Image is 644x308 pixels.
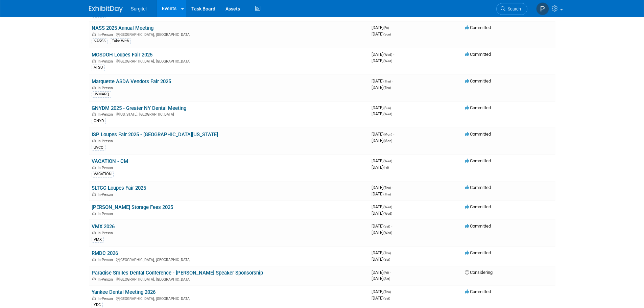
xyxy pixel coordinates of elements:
span: [DATE] [372,78,393,84]
img: In-Person Event [92,231,96,234]
span: [DATE] [372,276,390,281]
a: VACATION - CM [92,158,128,164]
a: Marquette ASDA Vendors Fair 2025 [92,78,171,85]
span: - [393,52,394,57]
span: In-Person [98,297,115,301]
span: - [390,25,391,30]
span: - [390,270,391,275]
div: UVCO [92,145,105,151]
span: (Sun) [383,32,391,36]
span: - [391,223,392,229]
span: Committed [465,132,491,137]
span: In-Person [98,231,115,235]
div: NASS6 [92,38,108,44]
span: (Sat) [383,224,390,228]
span: [DATE] [372,165,389,170]
span: [DATE] [372,158,394,163]
span: Committed [465,250,491,255]
a: MOSDOH Loupes Fair 2025 [92,52,152,58]
div: YDC [92,302,103,308]
span: Committed [465,25,491,30]
img: In-Person Event [92,192,96,196]
div: [GEOGRAPHIC_DATA], [GEOGRAPHIC_DATA] [92,295,366,301]
a: Yankee Dental Meeting 2026 [92,289,156,295]
span: Committed [465,185,491,190]
span: (Thu) [383,290,391,294]
img: In-Person Event [92,112,96,116]
span: [DATE] [372,52,394,57]
span: (Mon) [383,133,392,136]
span: [DATE] [372,191,391,196]
span: (Fri) [383,271,389,275]
span: Considering [465,270,493,275]
span: In-Person [98,166,115,170]
div: [GEOGRAPHIC_DATA], [GEOGRAPHIC_DATA] [92,58,366,64]
a: [PERSON_NAME] Storage Fees 2025 [92,204,173,210]
img: In-Person Event [92,139,96,142]
a: Paradise Smiles Dental Conference - [PERSON_NAME] Speaker Sponsorship [92,270,263,276]
div: Take With [110,38,131,44]
span: (Fri) [383,26,389,30]
span: - [392,250,393,255]
span: - [393,158,394,163]
span: (Wed) [383,205,392,209]
span: (Sat) [383,258,390,261]
span: Committed [465,223,491,229]
span: In-Person [98,59,115,64]
div: [GEOGRAPHIC_DATA], [GEOGRAPHIC_DATA] [92,31,366,37]
span: [DATE] [372,289,393,294]
span: In-Person [98,258,115,262]
span: - [392,185,393,190]
div: VMX [92,237,104,243]
img: In-Person Event [92,297,96,300]
span: In-Person [98,139,115,143]
span: - [393,132,394,137]
span: Surgitel [131,6,147,11]
span: [DATE] [372,111,392,116]
span: In-Person [98,277,115,282]
img: In-Person Event [92,166,96,169]
div: [US_STATE], [GEOGRAPHIC_DATA] [92,111,366,117]
span: [DATE] [372,105,393,110]
a: ISP Loupes Fair 2025 - [GEOGRAPHIC_DATA][US_STATE] [92,132,218,138]
span: [DATE] [372,295,390,301]
span: Committed [465,204,491,209]
span: Committed [465,78,491,84]
img: ExhibitDay [89,6,123,13]
span: [DATE] [372,58,392,63]
span: In-Person [98,212,115,216]
a: GNYDM 2025 - Greater NY Dental Meeting [92,105,186,111]
span: (Sat) [383,277,390,281]
div: GNYD [92,118,106,124]
span: (Sat) [383,297,390,300]
span: (Fri) [383,166,389,169]
span: [DATE] [372,132,394,137]
a: NASS 2025 Annual Meeting [92,25,153,31]
img: In-Person Event [92,258,96,261]
span: - [392,289,393,294]
img: Paul Wisniewski [536,2,549,15]
span: [DATE] [372,138,392,143]
span: [DATE] [372,223,392,229]
div: [GEOGRAPHIC_DATA], [GEOGRAPHIC_DATA] [92,257,366,262]
span: - [392,105,393,110]
span: (Wed) [383,112,392,116]
img: In-Person Event [92,86,96,89]
span: [DATE] [372,270,391,275]
span: (Wed) [383,212,392,215]
span: (Wed) [383,231,392,235]
span: [DATE] [372,85,391,90]
span: In-Person [98,86,115,90]
div: [GEOGRAPHIC_DATA], [GEOGRAPHIC_DATA] [92,276,366,282]
span: [DATE] [372,230,392,235]
span: [DATE] [372,31,391,37]
img: In-Person Event [92,32,96,36]
img: In-Person Event [92,277,96,281]
span: [DATE] [372,211,392,216]
span: Search [505,6,521,11]
span: (Thu) [383,192,391,196]
div: VACATION [92,171,114,177]
span: Committed [465,289,491,294]
span: (Wed) [383,59,392,63]
div: UVMARQ [92,91,111,97]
